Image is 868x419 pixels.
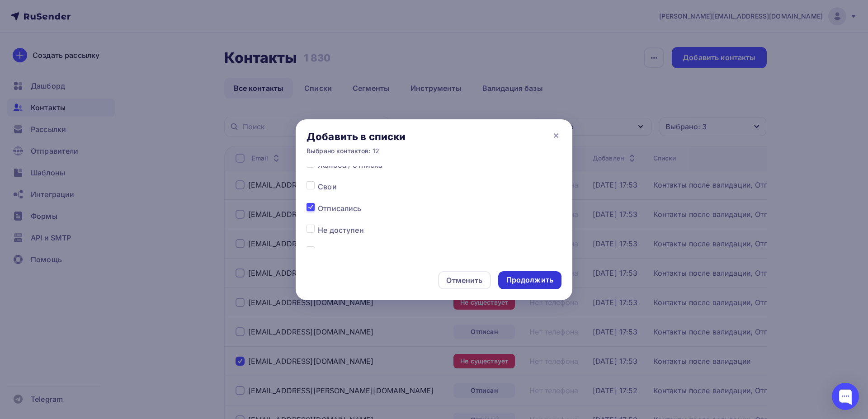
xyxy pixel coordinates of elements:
[506,275,553,285] div: Продолжить
[446,275,482,286] div: Отменить
[307,146,406,155] div: Выбрано контактов: 12
[307,130,406,143] div: Добавить в списки
[318,246,390,257] span: Горняки ДВ(не все)
[318,181,337,192] span: Свои
[318,203,361,214] span: Отписались
[318,225,364,235] span: Не доступен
